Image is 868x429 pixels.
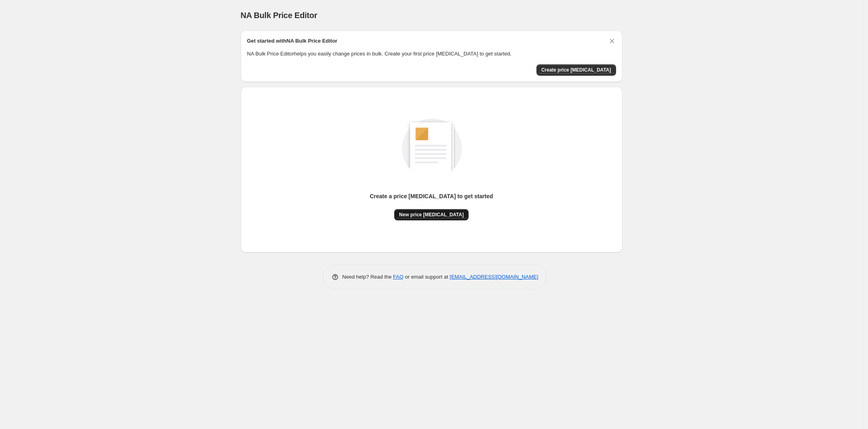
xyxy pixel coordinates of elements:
[393,274,403,280] a: FAQ
[370,192,493,200] p: Create a price [MEDICAL_DATA] to get started
[241,11,317,20] span: NA Bulk Price Editor
[342,274,393,280] span: Need help? Read the
[399,211,464,218] span: New price [MEDICAL_DATA]
[536,64,616,76] button: Create price change job
[608,37,616,45] button: Dismiss card
[247,50,616,58] p: NA Bulk Price Editor helps you easily change prices in bulk. Create your first price [MEDICAL_DAT...
[403,274,450,280] span: or email support at
[394,209,469,220] button: New price [MEDICAL_DATA]
[247,37,338,45] h2: Get started with NA Bulk Price Editor
[450,274,538,280] a: [EMAIL_ADDRESS][DOMAIN_NAME]
[541,67,611,73] span: Create price [MEDICAL_DATA]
